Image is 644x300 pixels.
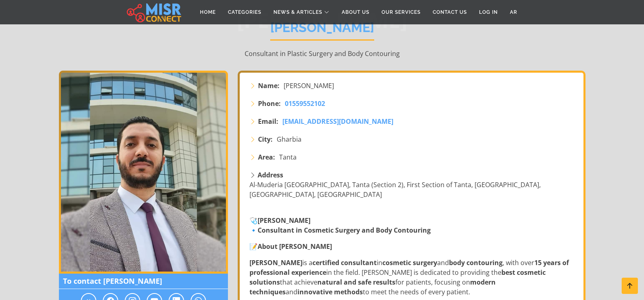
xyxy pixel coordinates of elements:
strong: [PERSON_NAME] [258,216,310,225]
a: Log in [473,4,504,20]
a: Home [194,4,222,20]
a: About Us [336,4,375,20]
span: News & Articles [273,9,322,16]
span: Al-Muderia [GEOGRAPHIC_DATA], Tanta (Section 2), First Section of Tanta, [GEOGRAPHIC_DATA], [GEOG... [249,180,541,199]
img: main.misr_connect [127,2,181,22]
strong: Address [258,171,283,179]
strong: modern techniques [249,278,496,296]
a: Categories [222,4,267,20]
strong: natural and safe results [317,278,395,287]
p: 🩺 🔹 [249,216,575,235]
p: is a in and , with over in the field. [PERSON_NAME] is dedicated to providing the that achieve fo... [249,258,575,297]
strong: Consultant in Cosmetic Surgery and Body Contouring [258,226,431,235]
strong: Area: [258,152,275,162]
p: 📝 [249,242,575,251]
a: AR [504,4,523,20]
strong: City: [258,134,273,144]
strong: best cosmetic solutions [249,268,546,287]
strong: cosmetic surgery [382,258,437,267]
span: [PERSON_NAME] [284,81,334,91]
a: Contact Us [427,4,473,20]
strong: certified consultant [312,258,377,267]
span: To contact [PERSON_NAME] [59,274,228,289]
span: [EMAIL_ADDRESS][DOMAIN_NAME] [282,117,393,126]
strong: [PERSON_NAME] [249,258,302,267]
strong: Phone: [258,99,281,108]
a: [EMAIL_ADDRESS][DOMAIN_NAME] [282,117,393,126]
span: Tanta [279,152,297,162]
strong: 15 years of professional experience [249,258,569,277]
a: News & Articles [267,4,336,20]
strong: About [PERSON_NAME] [258,242,332,251]
strong: Email: [258,117,278,126]
img: Dr. Ahmed Said Basyouni [59,71,228,274]
span: 01559552102 [285,99,325,108]
a: 01559552102 [285,99,325,108]
p: Consultant in Plastic Surgery and Body Contouring [59,49,585,58]
strong: body contouring [449,258,503,267]
strong: Name: [258,81,280,91]
h1: [PERSON_NAME] [270,20,374,41]
strong: innovative methods [297,287,363,296]
span: Gharbia [277,134,301,144]
a: Our Services [375,4,427,20]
